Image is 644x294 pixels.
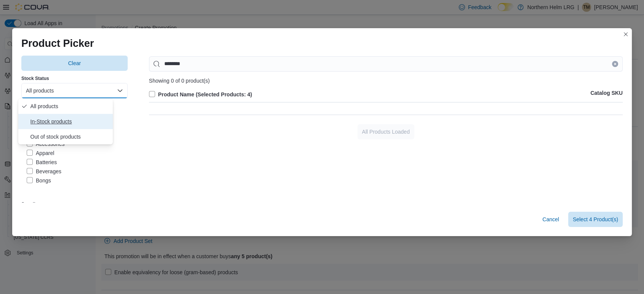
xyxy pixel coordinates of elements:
input: Use aria labels when no actual label is in use [149,56,623,72]
label: Capsules [27,185,58,194]
button: Select 4 Product(s) [568,212,623,227]
button: Clear [21,56,128,71]
span: All Products Loaded [362,128,410,136]
span: In-Stock products [30,117,110,126]
label: Stock Status [21,75,49,81]
button: Clear input [612,61,618,67]
label: Beverages [27,167,61,176]
button: All products [21,83,128,98]
h1: Product Picker [21,37,94,50]
span: Out of stock products [30,132,110,141]
p: Catalog SKU [590,90,623,99]
label: Suppliers [21,201,42,207]
span: All products [30,102,110,111]
label: Product Name (Selected Products: 4) [149,90,252,99]
button: All Products Loaded [357,124,414,139]
label: Apparel [27,149,54,158]
div: Select listbox [18,99,113,144]
span: Select 4 Product(s) [573,216,618,223]
button: Cancel [539,212,562,227]
span: Cancel [542,216,559,223]
div: Showing 0 of 0 product(s) [149,78,623,84]
label: Batteries [27,158,57,167]
button: Closes this modal window [621,30,630,39]
span: Clear [68,59,81,67]
label: Bongs [27,176,51,185]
